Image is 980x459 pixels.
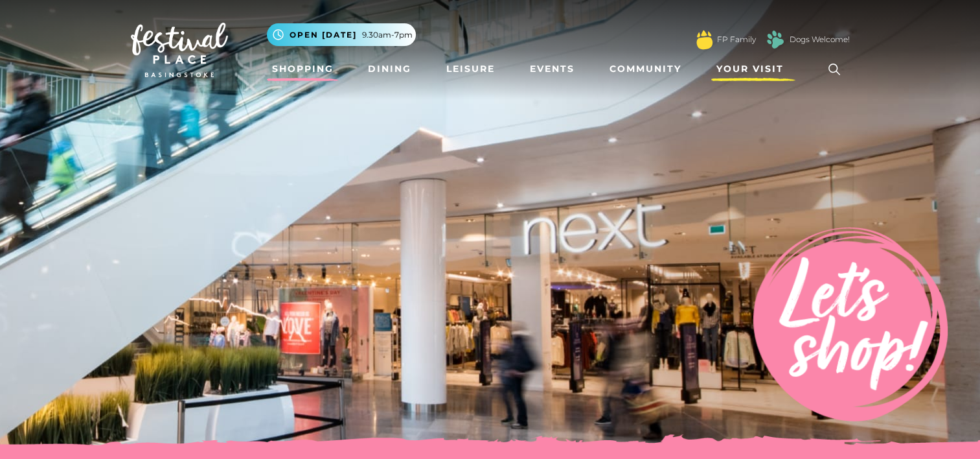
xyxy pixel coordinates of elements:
a: Shopping [267,57,339,81]
a: Leisure [441,57,500,81]
img: Festival Place Logo [131,23,228,77]
span: Open [DATE] [290,29,357,41]
a: Your Visit [711,57,795,81]
a: Events [525,57,580,81]
button: Open [DATE] 9.30am-7pm [267,23,416,46]
a: FP Family [717,34,756,45]
a: Community [604,57,687,81]
span: 9.30am-7pm [362,29,413,41]
span: Your Visit [716,62,784,76]
a: Dining [363,57,416,81]
a: Dogs Welcome! [790,34,850,45]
